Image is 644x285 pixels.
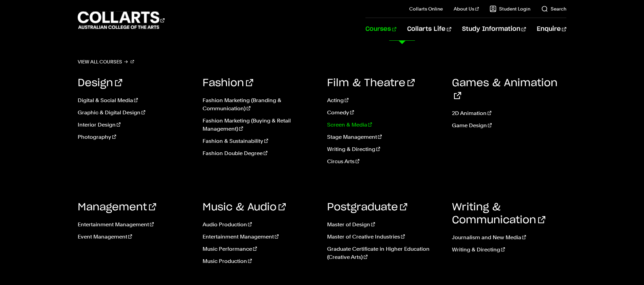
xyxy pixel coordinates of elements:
a: Circus Arts [327,157,442,166]
a: Screen & Media [327,121,442,129]
a: Digital & Social Media [78,96,192,104]
a: Film & Theatre [327,78,415,88]
a: Student Login [490,5,530,12]
a: Enquire [537,18,566,40]
a: View all courses [78,57,134,66]
a: Fashion Marketing (Branding & Communication) [203,96,317,113]
a: Writing & Directing [327,145,442,153]
a: Fashion Marketing (Buying & Retail Management) [203,117,317,133]
a: Writing & Directing [452,246,567,254]
a: Acting [327,96,442,104]
a: Fashion Double Degree [203,149,317,157]
a: Entertainment Management [203,233,317,241]
a: Audio Production [203,221,317,229]
a: Design [78,78,122,88]
a: Writing & Communication [452,202,545,225]
a: Journalism and New Media [452,233,567,242]
a: Entertainment Management [78,221,192,229]
a: Collarts Online [409,5,443,12]
a: About Us [454,5,479,12]
a: Music Production [203,257,317,265]
a: Music Performance [203,245,317,253]
a: Music & Audio [203,202,286,212]
a: Graduate Certificate in Higher Education (Creative Arts) [327,245,442,261]
a: Interior Design [78,121,192,129]
a: Photography [78,133,192,141]
a: Collarts Life [407,18,451,40]
a: Fashion [203,78,253,88]
a: Games & Animation [452,78,557,101]
a: Game Design [452,121,567,130]
a: Event Management [78,233,192,241]
a: Stage Management [327,133,442,141]
a: Management [78,202,156,212]
a: 2D Animation [452,109,567,117]
a: Search [541,5,566,12]
a: Master of Design [327,221,442,229]
a: Master of Creative Industries [327,233,442,241]
a: Courses [365,18,396,40]
div: Go to homepage [78,11,165,30]
a: Postgraduate [327,202,407,212]
a: Fashion & Sustainability [203,137,317,145]
a: Graphic & Digital Design [78,109,192,117]
a: Study Information [462,18,526,40]
a: Comedy [327,109,442,117]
